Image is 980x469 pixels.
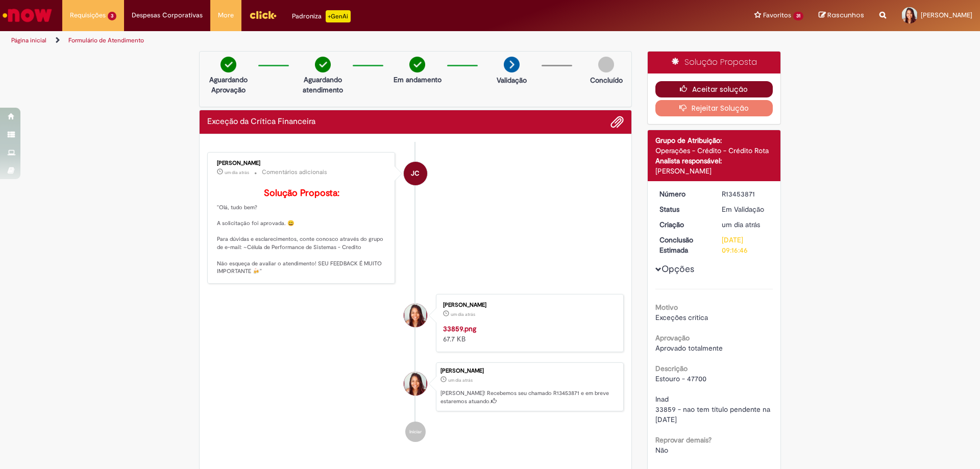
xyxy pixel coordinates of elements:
[218,10,234,20] span: More
[326,10,351,22] p: +GenAi
[220,57,236,72] img: check-circle-green.png
[217,160,387,166] div: [PERSON_NAME]
[11,36,46,44] a: Página inicial
[264,187,339,199] b: Solução Proposta:
[207,362,624,411] li: Laura Da Silva Tobias
[217,188,387,276] p: "Olá, tudo bem? A solicitação foi aprovada. 😀 Para dúvidas e esclarecimentos, conte conosco atrav...
[655,343,723,353] span: Aprovado totalmente
[404,162,427,185] div: Jonas Correia
[225,169,249,176] span: um dia atrás
[394,75,442,85] p: Em andamento
[497,75,527,85] p: Validação
[655,145,773,156] div: Operações - Crédito - Crédito Rota
[204,75,253,95] p: Aguardando Aprovação
[207,117,315,127] h2: Exceção da Crítica Financeira Histórico de tíquete
[411,161,420,186] span: JC
[443,302,613,308] div: [PERSON_NAME]
[448,377,473,383] span: um dia atrás
[409,57,425,72] img: check-circle-green.png
[763,10,791,20] span: Favoritos
[315,57,331,72] img: check-circle-green.png
[655,135,773,145] div: Grupo de Atribuição:
[207,142,624,452] ul: Histórico de tíquete
[652,219,715,230] dt: Criação
[722,235,769,255] div: [DATE] 09:16:46
[504,57,520,72] img: arrow-next.png
[404,372,427,396] div: Laura Da Silva Tobias
[298,75,348,95] p: Aguardando atendimento
[443,324,476,333] a: 33859.png
[440,368,618,374] div: [PERSON_NAME]
[132,10,203,20] span: Despesas Corporativas
[448,377,473,383] time: 27/08/2025 17:16:43
[655,374,772,424] span: Estouro - 47700 Inad 33859 - nao tem título pendente na [DATE]
[793,12,803,20] span: 31
[262,168,327,177] small: Comentários adicionais
[921,11,972,19] span: [PERSON_NAME]
[440,389,618,405] p: [PERSON_NAME]! Recebemos seu chamado R13453871 e em breve estaremos atuando.
[652,204,715,214] dt: Status
[655,303,678,312] b: Motivo
[108,12,116,20] span: 3
[655,333,690,342] b: Aprovação
[590,75,623,85] p: Concluído
[655,81,773,97] button: Aceitar solução
[451,311,475,317] span: um dia atrás
[70,10,106,20] span: Requisições
[655,100,773,116] button: Rejeitar Solução
[652,189,715,199] dt: Número
[249,7,277,22] img: click_logo_yellow_360x200.png
[68,36,144,44] a: Formulário de Atendimento
[404,304,427,327] div: Laura Da Silva Tobias
[827,10,864,20] span: Rascunhos
[655,313,708,322] span: Exceções crítica
[722,220,760,229] span: um dia atrás
[610,115,624,129] button: Adicionar anexos
[722,189,769,199] div: R13453871
[722,219,769,230] div: 27/08/2025 17:16:43
[655,446,668,455] span: Não
[819,11,864,20] a: Rascunhos
[655,364,688,373] b: Descrição
[8,31,646,50] ul: Trilhas de página
[652,235,715,255] dt: Conclusão Estimada
[655,156,773,166] div: Analista responsável:
[1,5,54,26] img: ServiceNow
[648,52,781,73] div: Solução Proposta
[225,169,249,176] time: 27/08/2025 17:24:46
[598,57,614,72] img: img-circle-grey.png
[443,324,613,344] div: 67.7 KB
[722,204,769,214] div: Em Validação
[655,166,773,176] div: [PERSON_NAME]
[722,220,760,229] time: 27/08/2025 17:16:43
[292,10,351,22] div: Padroniza
[655,435,712,445] b: Reprovar demais?
[451,311,475,317] time: 27/08/2025 17:16:39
